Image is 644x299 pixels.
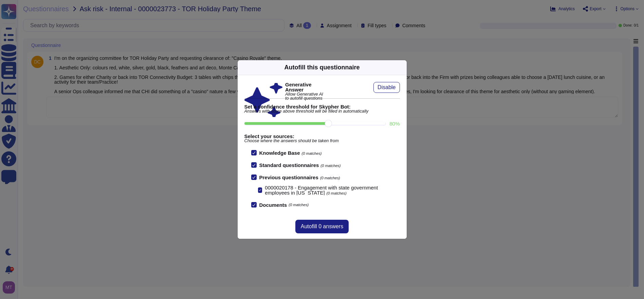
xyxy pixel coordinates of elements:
[373,82,400,93] button: Disable
[320,176,340,180] span: (0 matches)
[378,85,395,90] span: Disable
[389,121,400,126] label: 80 %
[285,82,324,92] b: Generative Answer
[295,220,349,233] button: Autofill 0 answers
[244,109,400,114] span: Answers with score above threshold will be filled in automatically
[244,104,400,109] b: Set a confidence threshold for Skypher Bot:
[259,162,319,168] b: Standard questionnaires
[244,134,400,139] b: Select your sources:
[320,164,341,168] span: (0 matches)
[259,150,300,156] b: Knowledge Base
[285,92,324,101] span: Allow Generative AI to autofill questions
[265,185,378,196] span: 0000020178 - Engagement with state government employees in [US_STATE]
[259,175,318,180] b: Previous questionnaires
[244,139,400,143] span: Choose where the answers should be taken from
[289,203,309,207] span: (0 matches)
[259,202,287,207] b: Documents
[284,63,360,72] div: Autofill this questionnaire
[302,151,322,155] span: (0 matches)
[301,224,343,229] span: Autofill 0 answers
[327,191,347,195] span: (0 matches)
